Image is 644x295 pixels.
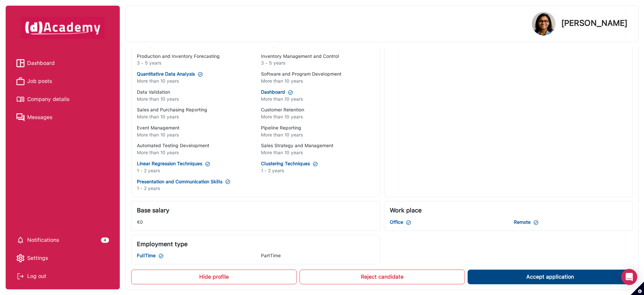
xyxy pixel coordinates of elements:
a: Job posts iconJob posts [16,76,109,86]
span: Data Validation [137,89,170,95]
div: 1 - 2 years [261,168,374,174]
div: 3 - 5 years [137,60,250,66]
div: More than 10 years [261,132,374,138]
div: More than 10 years [137,96,250,102]
a: Dashboard iconDashboard [16,58,109,68]
img: check [225,179,230,185]
span: Clustering Techniques [261,161,310,167]
div: Work place [390,207,627,214]
span: Sales and Purchasing Reporting [137,107,207,113]
span: Inventory Management and Control [261,54,339,59]
span: Linear Regression Techniques [137,161,202,167]
img: check [533,220,539,225]
img: Dashboard icon [16,59,24,67]
span: Company details [27,94,69,104]
div: 1 - 2 years [137,186,250,191]
button: Hide profile [131,270,297,284]
img: check [198,72,203,77]
img: Messages icon [16,113,24,121]
div: 4 [101,237,109,243]
span: Customer Retention [261,107,304,113]
div: Hide profile [199,272,229,282]
img: check [288,90,293,95]
img: check [406,220,411,225]
div: More than 10 years [137,132,250,138]
div: More than 10 years [261,114,374,120]
div: Accept application [526,272,574,282]
div: More than 10 years [261,78,374,84]
span: Automated Testing Development [137,143,209,149]
img: check [313,161,318,167]
div: More than 10 years [137,78,250,84]
span: Event Management [137,125,179,131]
span: Quantitative Data Analysis [137,71,195,77]
span: PartTime [261,253,281,259]
div: Base salary [137,207,374,214]
span: Settings [27,253,48,263]
span: FullTime [137,253,156,259]
span: Dashboard [261,89,285,95]
button: Set cookie preferences [631,282,644,295]
div: More than 10 years [261,96,374,102]
img: Company details icon [16,95,24,103]
a: Messages iconMessages [16,112,109,122]
button: Reject candidate [300,270,465,284]
img: check [158,253,164,259]
div: 3 - 5 years [261,60,374,66]
img: Log out [16,272,24,280]
span: €0 [137,219,143,225]
div: More than 10 years [137,114,250,120]
img: setting [16,236,24,244]
div: Log out [16,271,109,281]
div: Reject candidate [361,272,404,282]
button: Accept application [468,270,633,284]
p: [PERSON_NAME] [561,19,628,27]
span: Production and Inventory Forecasting [137,54,220,59]
span: Software and Program Development [261,71,341,77]
div: Employment type [137,240,374,248]
div: More than 10 years [261,150,374,156]
span: Notifications [27,235,59,245]
div: More than 10 years [137,150,250,156]
span: Office [390,219,403,225]
div: Open Intercom Messenger [621,269,637,285]
img: check [205,161,210,167]
span: Pipeline Reporting [261,125,301,131]
img: setting [16,254,24,262]
span: Job posts [27,76,52,86]
a: Company details iconCompany details [16,94,109,104]
img: Profile [532,12,555,35]
span: Presentation and Communication Skills [137,179,222,185]
span: Dashboard [27,58,55,68]
span: Remote [514,219,531,225]
img: Job posts icon [16,77,24,85]
span: Messages [27,112,52,122]
div: 1 - 2 years [137,168,250,174]
span: Sales Strategy and Management [261,143,333,149]
img: dAcademy [21,17,105,39]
